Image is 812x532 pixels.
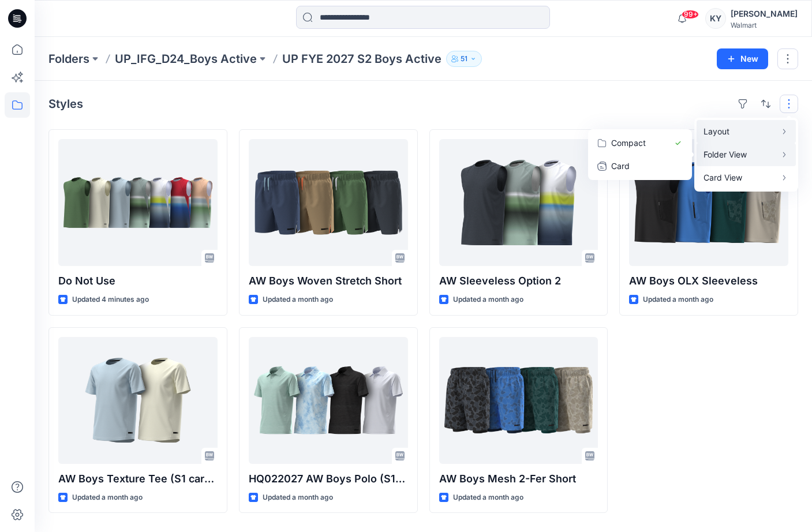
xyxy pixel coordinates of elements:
h4: Styles [48,97,83,111]
p: Updated 4 minutes ago [72,294,149,306]
p: HQ022027 AW Boys Polo (S1 Carryover) [249,471,408,487]
p: Layout [704,125,776,138]
a: AW Boys OLX Sleeveless [629,139,788,266]
div: Walmart [731,21,798,29]
a: AW Boys Mesh 2-Fer Short [439,337,598,464]
p: Card View [704,171,776,185]
a: AW Sleeveless Option 2 [439,139,598,266]
p: Updated a month ago [643,294,713,306]
p: AW Boys Woven Stretch Short [249,273,408,289]
div: [PERSON_NAME] [731,7,798,21]
div: KY [705,8,726,29]
p: Compact [611,136,669,150]
p: 51 [461,53,467,65]
p: Updated a month ago [263,492,333,504]
p: Card [611,159,669,173]
p: Do Not Use [58,273,218,289]
p: AW Boys OLX Sleeveless [629,273,788,289]
p: AW Boys Texture Tee (S1 carryover) [58,471,218,487]
p: UP FYE 2027 S2 Boys Active [282,51,441,67]
p: Updated a month ago [263,294,333,306]
p: AW Boys Mesh 2-Fer Short [439,471,598,487]
button: 51 [446,51,482,67]
a: Folders [48,51,89,67]
span: 99+ [682,10,699,19]
a: HQ022027 AW Boys Polo (S1 Carryover) [249,337,408,464]
a: AW Boys Woven Stretch Short [249,139,408,266]
p: Updated a month ago [72,492,143,504]
a: UP_IFG_D24_Boys Active [115,51,257,67]
p: Updated a month ago [453,294,523,306]
button: New [717,48,768,69]
p: Folder View [704,148,776,162]
a: AW Boys Texture Tee (S1 carryover) [58,337,218,464]
p: Updated a month ago [453,492,523,504]
a: Do Not Use [58,139,218,266]
p: AW Sleeveless Option 2 [439,273,598,289]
